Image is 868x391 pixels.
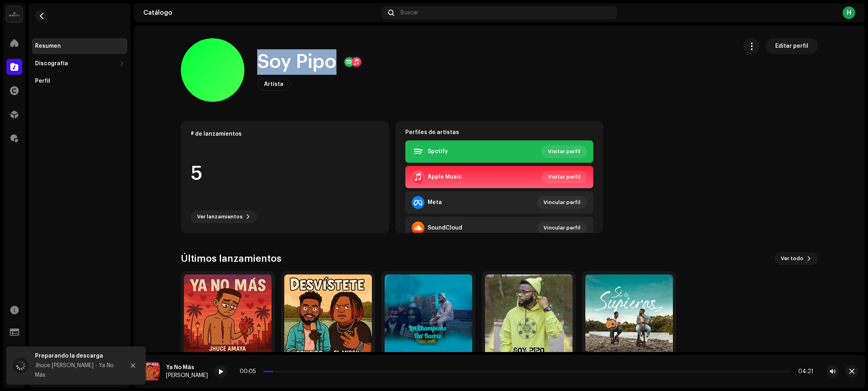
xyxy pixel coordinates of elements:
img: 02a7c2d3-3c89-4098-b12f-2ff2945c95ee [6,6,22,22]
img: 8fcb879f-fa91-48b0-b08b-fb8edad0de0b [585,274,673,362]
div: H [843,6,855,19]
button: Vincular perfil [537,196,587,209]
span: Ver lanzamientos [197,209,242,225]
div: # de lanzamientos [191,131,379,137]
div: Catálogo [143,10,379,16]
span: Visitar perfil [548,144,581,160]
div: Preparando la descarga [35,351,119,361]
span: Artista [264,82,283,87]
img: 852799fe-bfd2-4f04-a587-973ef3a404ee [141,362,160,381]
img: d16d9e5b-be75-4d1e-bd32-79a4b3c2f355 [485,274,573,362]
re-o-card-data: # de lanzamientos [181,121,389,233]
span: Editar perfil [775,38,808,54]
span: Ver todo [781,251,803,267]
h1: Soy Pipo [257,49,336,75]
button: Close [125,358,141,373]
div: Apple Music [428,174,462,180]
img: 852799fe-bfd2-4f04-a587-973ef3a404ee [184,274,272,362]
button: Visitar perfil [542,145,587,158]
h3: Últimos lanzamientos [181,252,282,265]
span: Buscar [401,10,418,16]
button: Ver lanzamientos [191,210,257,223]
button: Editar perfil [766,38,818,54]
div: 00:05 [240,368,260,375]
div: Resumen [35,43,61,49]
img: cabcbbae-d953-467d-9e49-026169ea73e6 [385,274,472,362]
button: Vincular perfil [537,222,587,234]
div: [PERSON_NAME] [166,372,208,379]
div: 04:21 [793,368,813,375]
div: Discografía [35,60,68,67]
img: fb6fd9f9-c6f5-4d65-9592-8437c567984d [284,274,372,362]
div: Spotify [428,148,448,155]
re-m-nav-item: Perfil [32,73,127,89]
div: Perfil [35,78,50,84]
strong: Perfiles de artistas [405,129,459,136]
re-m-nav-item: Resumen [32,38,127,54]
span: Visitar perfil [548,169,581,185]
span: Vincular perfil [543,220,581,236]
button: Visitar perfil [542,171,587,183]
span: Vincular perfil [543,195,581,210]
re-m-nav-dropdown: Discografía [32,56,127,72]
button: Ver todo [774,252,818,265]
div: Meta [428,199,442,206]
div: Ya No Más [166,364,208,371]
div: Jhuce [PERSON_NAME] - Ya No Más [35,361,119,380]
div: SoundCloud [428,225,462,231]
